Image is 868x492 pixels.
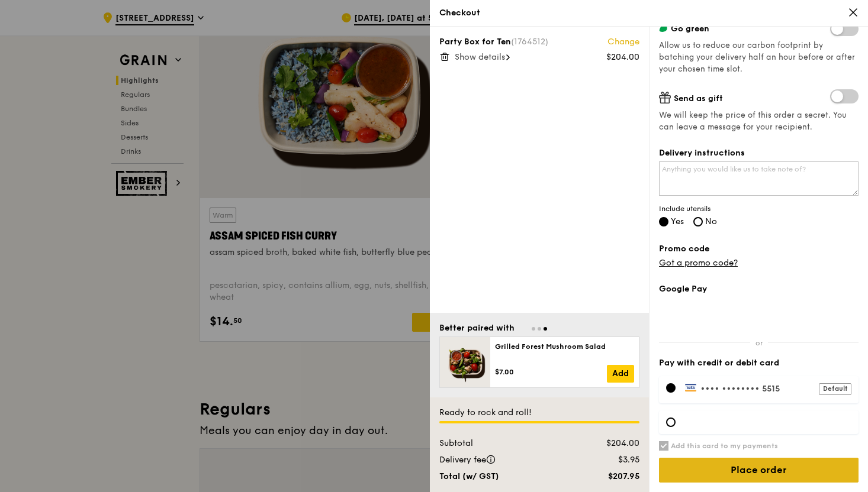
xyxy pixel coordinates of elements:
[575,438,647,449] div: $204.00
[659,258,738,268] a: Got a promo code?
[659,243,859,255] label: Promo code
[495,367,607,377] div: $7.00
[819,383,851,395] div: Default
[538,327,541,331] span: Go to slide 2
[705,216,717,226] span: No
[575,454,647,466] div: $3.95
[700,384,741,394] span: •••• ••••
[659,441,668,451] input: Add this card to my payments
[439,36,639,48] div: Party Box for Ten
[659,147,859,159] label: Delivery instructions
[671,441,778,451] h6: Add this card to my payments
[575,471,647,483] div: $207.95
[659,204,859,213] span: Include utensils
[432,471,575,483] div: Total (w/ GST)
[659,109,859,133] span: We will keep the price of this order a secret. You can leave a message for your recipient.
[607,365,634,383] a: Add
[439,322,515,334] div: Better paired with
[439,407,639,419] div: Ready to rock and roll!
[607,36,639,48] a: Change
[685,383,851,394] label: •••• 5515
[432,454,575,466] div: Delivery fee
[693,217,703,226] input: No
[606,51,639,63] div: $204.00
[685,417,851,427] iframe: Secure card payment input frame
[685,383,697,391] img: Payment by Visa
[671,216,684,226] span: Yes
[659,357,859,369] label: Pay with credit or debit card
[511,37,548,47] span: (1764512)
[659,458,859,483] input: Place order
[495,342,634,351] div: Grilled Forest Mushroom Salad
[432,438,575,449] div: Subtotal
[455,52,505,62] span: Show details
[659,302,859,328] iframe: Secure payment button frame
[532,327,535,331] span: Go to slide 1
[671,24,709,34] span: Go green
[439,7,859,19] div: Checkout
[659,41,855,74] span: Allow us to reduce our carbon footprint by batching your delivery half an hour before or after yo...
[659,217,668,226] input: Yes
[544,327,547,331] span: Go to slide 3
[659,283,859,295] label: Google Pay
[674,93,723,103] span: Send as gift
